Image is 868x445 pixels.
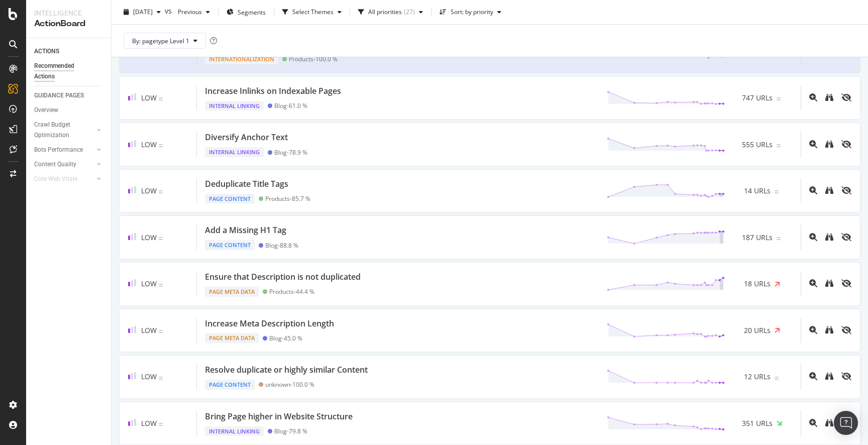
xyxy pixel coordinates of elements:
div: Products - 100.0 % [289,55,338,63]
div: ActionBoard [34,18,103,30]
div: Blog - 78.9 % [274,149,307,156]
img: Equal [159,377,163,380]
span: 555 URLs [742,140,773,150]
span: Low [141,325,157,335]
div: binoculars [825,140,833,148]
div: magnifying-glass-plus [809,186,817,194]
div: Products - 85.7 % [265,195,310,202]
div: Bots Performance [34,145,83,155]
img: Equal [159,423,163,426]
div: eye-slash [841,93,851,101]
div: Increase Inlinks on Indexable Pages [205,85,341,97]
img: Equal [775,190,779,193]
span: Low [141,140,157,149]
div: Internal Linking [205,426,264,436]
img: Equal [777,97,781,100]
div: binoculars [825,233,833,241]
div: Page Meta Data [205,287,259,297]
div: Internationalization [205,54,278,64]
a: Content Quality [34,159,94,170]
div: Page Meta Data [205,333,259,343]
img: Equal [775,377,779,380]
a: binoculars [825,279,833,288]
div: eye-slash [841,326,851,334]
div: Increase Meta Description Length [205,318,334,329]
span: 12 URLs [744,372,771,382]
img: Equal [159,284,163,287]
div: magnifying-glass-plus [809,140,817,148]
span: 18 URLs [744,279,771,289]
div: Diversify Anchor Text [205,132,288,143]
div: magnifying-glass-plus [809,419,817,427]
a: binoculars [825,93,833,102]
div: binoculars [825,186,833,194]
div: magnifying-glass-plus [809,279,817,287]
img: Equal [159,190,163,193]
div: Resolve duplicate or highly similar Content [205,364,368,376]
span: 187 URLs [742,233,773,243]
button: By: pagetype Level 1 [124,33,206,49]
div: Crawl Budget Optimization [34,120,87,141]
div: unknown - 100.0 % [265,381,314,388]
button: All priorities(27) [354,4,427,20]
div: binoculars [825,279,833,287]
div: Sort: by priority [451,9,493,15]
a: Bots Performance [34,145,94,155]
img: Equal [159,97,163,100]
div: Core Web Vitals [34,174,77,184]
div: eye-slash [841,186,851,194]
div: eye-slash [841,372,851,380]
a: Crawl Budget Optimization [34,120,94,141]
div: magnifying-glass-plus [809,93,817,101]
span: 20 URLs [744,325,771,336]
span: By: pagetype Level 1 [132,36,189,45]
span: Low [141,372,157,381]
div: binoculars [825,372,833,380]
span: Low [141,186,157,195]
button: Select Themes [278,4,346,20]
span: Low [141,233,157,242]
a: Core Web Vitals [34,174,94,184]
div: Bring Page higher in Website Structure [205,411,353,422]
div: Internal Linking [205,101,264,111]
button: Previous [174,4,214,20]
div: binoculars [825,93,833,101]
div: Ensure that Description is not duplicated [205,271,361,283]
div: Blog - 61.0 % [274,102,307,109]
img: Equal [777,144,781,147]
div: eye-slash [841,279,851,287]
button: [DATE] [120,4,165,20]
a: Overview [34,105,104,116]
div: magnifying-glass-plus [809,372,817,380]
div: Blog - 45.0 % [269,335,302,342]
span: Low [141,279,157,288]
div: Select Themes [292,9,334,15]
div: binoculars [825,326,833,334]
a: Recommended Actions [34,61,104,82]
div: Blog - 79.8 % [274,427,307,435]
div: eye-slash [841,140,851,148]
a: binoculars [825,372,833,381]
div: Open Intercom Messenger [834,411,858,435]
a: binoculars [825,140,833,149]
div: Blog - 88.8 % [265,242,298,249]
a: binoculars [825,233,833,242]
span: Previous [174,8,202,16]
a: ACTIONS [34,46,104,57]
div: Page Content [205,194,255,204]
img: Equal [159,144,163,147]
div: binoculars [825,419,833,427]
span: vs [165,6,174,16]
div: Recommended Actions [34,61,94,82]
div: Overview [34,105,58,116]
img: Equal [159,237,163,240]
div: eye-slash [841,233,851,241]
img: Equal [777,237,781,240]
div: Internal Linking [205,147,264,157]
button: Sort: by priority [436,4,505,20]
a: binoculars [825,325,833,335]
span: Segments [238,8,266,16]
div: Content Quality [34,159,76,170]
div: Intelligence [34,8,103,18]
div: ACTIONS [34,46,59,57]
